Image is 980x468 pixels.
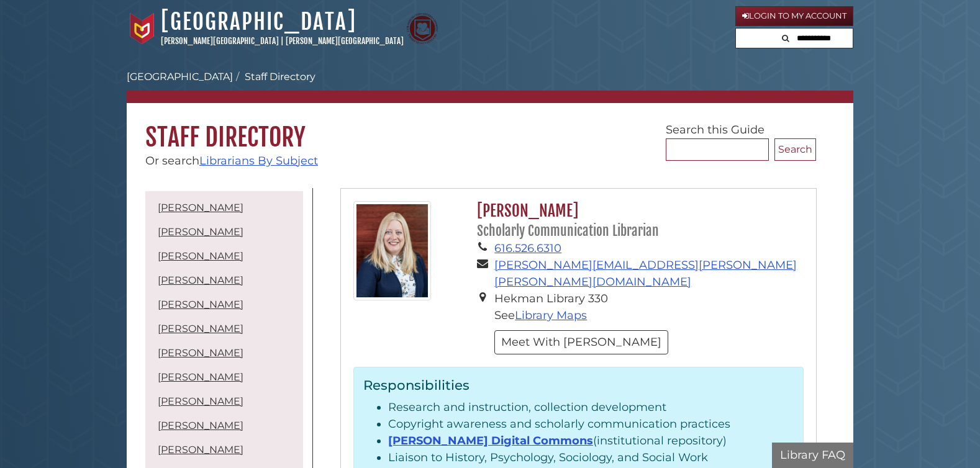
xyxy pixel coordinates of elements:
li: (institutional repository) [388,433,794,449]
a: [PERSON_NAME][GEOGRAPHIC_DATA] [286,36,404,46]
nav: breadcrumb [127,70,853,103]
h3: Responsibilities [363,377,794,393]
button: Meet With [PERSON_NAME] [494,330,668,354]
i: Search [782,34,789,42]
img: gina_bolger_125x160.jpg [353,201,431,300]
img: Calvin University [127,13,158,44]
a: Staff Directory [245,71,315,83]
li: Research and instruction, collection development [388,399,794,416]
a: [PERSON_NAME] [158,202,243,214]
a: [PERSON_NAME] [158,444,243,456]
a: [PERSON_NAME] [158,299,243,310]
a: Login to My Account [735,6,853,26]
a: [PERSON_NAME] [158,420,243,431]
a: 616.526.6310 [494,241,561,255]
h1: Staff Directory [127,103,853,153]
a: [GEOGRAPHIC_DATA] [161,8,356,35]
button: Search [774,138,816,161]
img: Calvin Theological Seminary [407,13,438,44]
a: Library Maps [515,308,587,322]
a: [PERSON_NAME] [158,347,243,359]
h2: [PERSON_NAME] [471,201,804,240]
a: [PERSON_NAME] [158,250,243,262]
li: Hekman Library 330 See [494,290,804,324]
small: Scholarly Communication Librarian [477,223,659,239]
span: | [281,36,284,46]
span: Or search [145,154,318,168]
li: Copyright awareness and scholarly communication practices [388,416,794,433]
a: [PERSON_NAME][GEOGRAPHIC_DATA] [161,36,279,46]
a: [GEOGRAPHIC_DATA] [127,71,233,83]
a: [PERSON_NAME] [158,323,243,335]
a: [PERSON_NAME] [158,274,243,286]
a: [PERSON_NAME] Digital Commons [388,434,593,448]
a: [PERSON_NAME] [158,371,243,383]
button: Library FAQ [772,443,853,468]
li: Liaison to History, Psychology, Sociology, and Social Work [388,449,794,466]
a: [PERSON_NAME] [158,395,243,407]
button: Search [778,29,793,45]
a: [PERSON_NAME] [158,226,243,238]
a: Librarians By Subject [199,154,318,168]
a: [PERSON_NAME][EMAIL_ADDRESS][PERSON_NAME][PERSON_NAME][DOMAIN_NAME] [494,258,797,289]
